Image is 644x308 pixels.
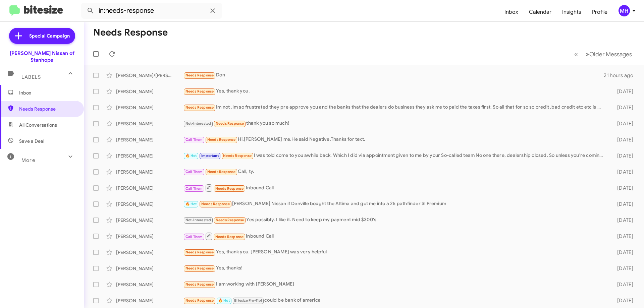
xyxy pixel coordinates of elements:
span: « [574,50,578,58]
span: 🔥 Hot [185,202,197,206]
span: Older Messages [589,51,632,58]
span: 🔥 Hot [185,153,197,158]
span: Needs Response [207,170,236,174]
div: [DATE] [606,169,639,175]
span: Needs Response [185,105,214,110]
span: Needs Response [185,73,214,77]
div: [PERSON_NAME] [116,297,183,304]
div: [PERSON_NAME] Nissan if Denville bought the Altima and got me into a 25 pathfinder Sl Premium [183,200,606,208]
div: Yes, thank you . [183,87,606,95]
div: thank you so much! [183,120,606,127]
span: Needs Response [185,282,214,287]
div: [PERSON_NAME] [116,120,183,127]
div: [DATE] [606,104,639,111]
div: [PERSON_NAME] [116,217,183,224]
span: Call Them [185,170,203,174]
span: Call Them [185,186,203,191]
span: All Conversations [19,122,57,128]
div: [PERSON_NAME] [116,265,183,272]
span: More [21,157,35,163]
div: [PERSON_NAME] [116,185,183,191]
div: [DATE] [606,120,639,127]
div: [PERSON_NAME] [116,104,183,111]
div: could be bank of america [183,297,606,304]
div: [DATE] [606,265,639,272]
div: Yes, thanks! [183,264,606,272]
span: Needs Response [185,266,214,270]
div: [DATE] [606,249,639,256]
div: [PERSON_NAME] [116,281,183,288]
span: Needs Response [207,137,236,142]
a: Calendar [524,2,557,22]
span: Special Campaign [29,33,70,39]
div: [DATE] [606,185,639,191]
span: Needs Response [185,298,214,303]
div: [PERSON_NAME] [116,136,183,143]
div: Yes, thank you. [PERSON_NAME] was very helpful [183,248,606,256]
span: Inbox [19,89,76,96]
span: Needs Response [223,153,252,158]
div: I am working with [PERSON_NAME] [183,281,606,288]
span: Needs Response [216,218,244,222]
div: Hi,[PERSON_NAME] me.He said Negative.Thanks for text. [183,136,606,143]
span: Needs Response [19,106,76,112]
div: [DATE] [606,152,639,159]
span: Not-Interested [185,218,211,222]
a: Insights [557,2,587,22]
div: [DATE] [606,217,639,224]
div: Don [183,71,604,79]
div: MH [619,5,630,16]
div: [PERSON_NAME] [116,233,183,240]
span: Needs Response [215,235,244,239]
div: Inbound Call [183,184,606,192]
span: Needs Response [201,202,230,206]
a: Special Campaign [9,28,75,44]
span: Not-Interested [185,121,211,126]
span: Call Them [185,235,203,239]
div: 21 hours ago [604,72,639,79]
span: Labels [21,74,41,80]
div: Yes possibly. I like it. Need to keep my payment mid $300's [183,216,606,224]
div: [PERSON_NAME] [116,201,183,207]
div: [DATE] [606,136,639,143]
span: Needs Response [215,186,244,191]
div: I was told come to you awhile back. Which I did via appointment given to me by your So-called tea... [183,152,606,160]
span: Needs Response [185,250,214,254]
h1: Needs Response [93,27,168,38]
button: MH [613,5,637,16]
button: Next [582,47,636,61]
a: Profile [587,2,613,22]
div: [PERSON_NAME] [116,249,183,256]
span: Save a Deal [19,138,44,144]
div: [DATE] [606,233,639,240]
span: Bitesize Pro-Tip! [234,298,262,303]
a: Inbox [499,2,524,22]
div: Im not .Im so frustrated they pre approve you and the banks that the dealers do business they ask... [183,104,606,111]
input: Search [81,3,222,19]
span: » [586,50,589,58]
span: Important [201,153,219,158]
span: Needs Response [216,121,244,126]
div: [PERSON_NAME] [116,169,183,175]
div: Inbound Call [183,232,606,240]
div: [DATE] [606,297,639,304]
span: 🔥 Hot [218,298,230,303]
div: [PERSON_NAME] [116,152,183,159]
div: [DATE] [606,201,639,207]
span: Call Them [185,137,203,142]
div: Call, ty. [183,168,606,176]
div: [PERSON_NAME] [116,88,183,95]
nav: Page navigation example [571,47,636,61]
div: [DATE] [606,88,639,95]
span: Needs Response [185,89,214,94]
button: Previous [570,47,582,61]
div: [PERSON_NAME]/[PERSON_NAME] [116,72,183,79]
div: [DATE] [606,281,639,288]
